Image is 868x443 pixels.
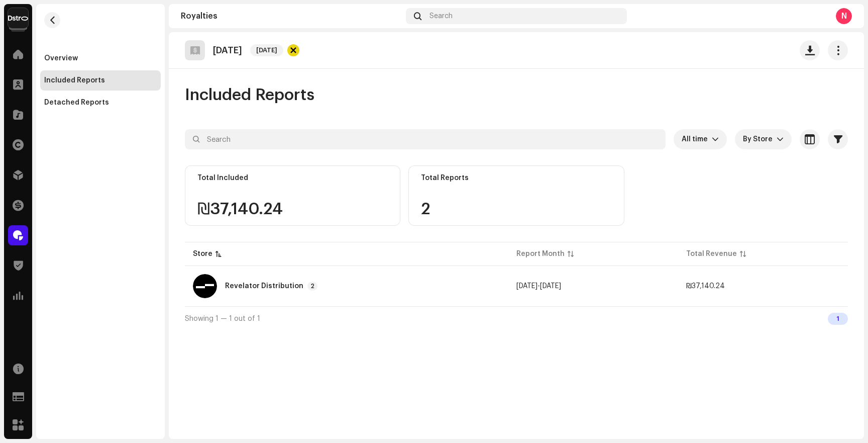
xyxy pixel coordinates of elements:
div: Total Revenue [686,249,737,259]
p: [DATE] [213,45,242,56]
div: Detached Reports [44,99,109,107]
re-m-nav-item: Overview [40,48,161,68]
div: N [836,8,852,24]
div: Total Reports [421,174,611,182]
span: Showing 1 — 1 out of 1 [185,315,260,322]
span: - [516,283,561,290]
div: Royalties [181,12,402,20]
div: Store [193,249,212,259]
input: Search [185,129,666,149]
span: Search [429,12,453,20]
div: Total Included [197,174,388,182]
div: 1 [828,313,848,325]
span: By Store [743,129,777,149]
span: ₪37,140.24 [686,283,725,290]
re-o-card-value: Total Reports [408,165,624,226]
re-m-nav-item: Included Reports [40,70,161,91]
span: All time [682,129,712,149]
div: dropdown trigger [777,129,784,149]
span: [DATE] [516,283,537,290]
div: Report Month [516,249,565,259]
div: Revelator Distribution [225,283,303,290]
span: [DATE] [250,44,283,56]
img: a754eb8e-f922-4056-8001-d1d15cdf72ef [8,8,28,28]
div: dropdown trigger [712,129,719,149]
div: Overview [44,54,78,62]
div: Included Reports [44,76,105,84]
span: Included Reports [185,85,314,105]
re-m-nav-item: Detached Reports [40,93,161,113]
p-badge: 2 [307,282,317,291]
span: [DATE] [540,283,561,290]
